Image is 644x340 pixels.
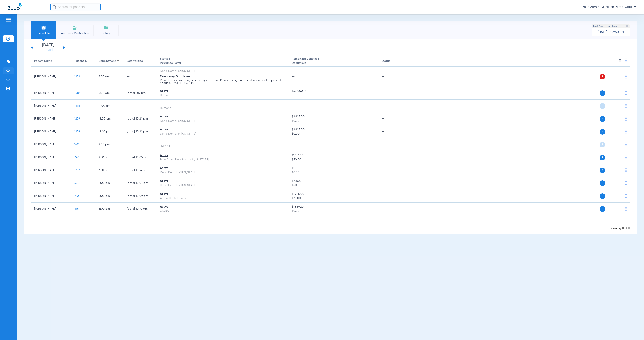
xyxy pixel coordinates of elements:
span: -- [292,75,295,78]
span: $50.00 [292,183,375,188]
td: -- [378,100,406,112]
td: -- [378,138,406,151]
span: 790 [74,156,79,159]
span: P [600,168,605,173]
td: 2:00 PM [95,138,124,151]
div: Humana [160,93,285,97]
span: P [600,74,605,79]
span: Zuub Admin - Junction Dental Care [583,5,636,9]
td: [PERSON_NAME] [31,125,71,138]
div: Active [160,115,285,119]
span: 1239 [74,130,80,133]
td: 2:30 PM [95,151,124,164]
span: $1,531.00 [292,153,375,158]
td: 9:00 AM [95,87,124,100]
img: group-dot-blue.svg [625,155,627,159]
span: 1237 [74,169,80,172]
img: group-dot-blue.svg [625,181,627,185]
div: Last Verified [127,59,154,63]
span: P [600,129,605,135]
td: [DATE] 2:17 PM [124,87,157,100]
img: group-dot-blue.svg [625,117,627,121]
div: Appointment [99,59,120,63]
td: 11:00 AM [95,100,124,112]
span: P [600,103,605,109]
img: History [104,25,108,30]
span: $0.00 [292,209,375,213]
span: [DATE] - 03:50 PM [598,30,624,34]
div: UHC API [160,145,285,149]
span: P [600,155,605,160]
span: Schedule [34,31,53,35]
div: Active [160,205,285,209]
span: $1,745.00 [292,192,375,196]
span: Insurance Payer [160,61,285,65]
td: [DATE] 10:10 PM [124,203,157,215]
th: Status [378,56,406,67]
span: $2,825.00 [292,115,375,119]
img: Manual Insurance Verification [72,25,77,30]
div: Patient ID [74,59,92,63]
span: $0.00 [292,119,375,123]
span: P [600,116,605,122]
div: Blue Cross Blue Shield of [US_STATE] [160,158,285,162]
div: CIGNA [160,209,285,213]
span: 1486 [74,92,80,94]
td: [PERSON_NAME] [31,87,71,100]
div: Active [160,192,285,196]
div: Delta Dental of [US_STATE] [160,132,285,136]
img: group-dot-blue.svg [625,194,627,198]
span: Deductible [292,61,375,65]
td: 12:00 PM [95,112,124,125]
span: -- [292,104,295,107]
td: [DATE] 10:07 PM [124,177,157,190]
div: Patient Name [34,59,52,63]
img: group-dot-blue.svg [625,91,627,95]
span: P [600,193,605,199]
td: 5:00 PM [95,203,124,215]
span: -- [292,93,375,97]
img: group-dot-blue.svg [625,104,627,108]
span: Showing 11 of 11 [610,227,630,230]
span: $2,825.00 [292,128,375,132]
td: [PERSON_NAME] [31,138,71,151]
span: 515 [74,207,79,210]
span: 1491 [74,143,80,146]
span: $2,863.00 [292,179,375,183]
td: -- [378,190,406,203]
span: $0.00 [292,166,375,170]
span: 1232 [74,75,80,78]
span: Last Appt. Sync Time: [593,24,617,28]
li: [DATE] [36,43,60,52]
td: [PERSON_NAME] [31,164,71,177]
td: -- [124,100,157,112]
div: Active [160,166,285,170]
td: -- [378,177,406,190]
div: Patient ID [74,59,87,63]
span: $30,000.00 [292,89,375,93]
div: Delta Dental of [US_STATE] [160,170,285,175]
td: [DATE] 10:14 PM [124,164,157,177]
span: $0.00 [292,132,375,136]
span: Insurance Verification [59,31,90,35]
div: Active [160,128,285,132]
td: -- [378,164,406,177]
td: -- [378,112,406,125]
td: 3:30 PM [95,164,124,177]
img: Schedule [41,25,46,30]
td: 12:40 PM [95,125,124,138]
div: Active [160,153,285,158]
td: -- [124,67,157,87]
div: Active [160,89,285,93]
td: [PERSON_NAME] [31,177,71,190]
td: [PERSON_NAME] [31,190,71,203]
span: $1,659.20 [292,205,375,209]
td: [DATE] 10:09 PM [124,190,157,203]
div: Delta Dental of [US_STATE] [160,183,285,188]
span: History [96,31,116,35]
th: Remaining Benefits | [289,56,378,67]
div: Delta Dental of [US_STATE] [160,119,285,123]
td: [DATE] 10:24 PM [124,125,157,138]
td: -- [378,151,406,164]
td: -- [124,138,157,151]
